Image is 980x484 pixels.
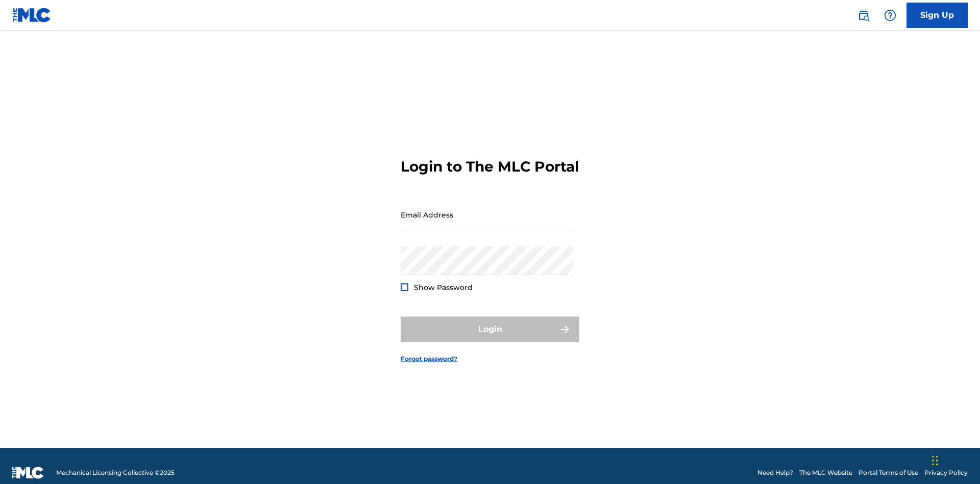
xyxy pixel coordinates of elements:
[757,468,793,477] a: Need Help?
[414,283,473,292] span: Show Password
[401,354,457,364] a: Forgot password?
[924,468,968,477] a: Privacy Policy
[853,5,874,26] a: Public Search
[799,468,852,477] a: The MLC Website
[859,468,918,477] a: Portal Terms of Use
[932,445,938,476] div: Drag
[929,435,980,484] iframe: Chat Widget
[401,158,579,176] h3: Login to The MLC Portal
[857,9,870,21] img: search
[884,9,896,21] img: help
[12,467,44,479] img: logo
[56,468,175,477] span: Mechanical Licensing Collective © 2025
[906,3,968,28] a: Sign Up
[12,8,52,22] img: MLC Logo
[880,5,900,26] div: Help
